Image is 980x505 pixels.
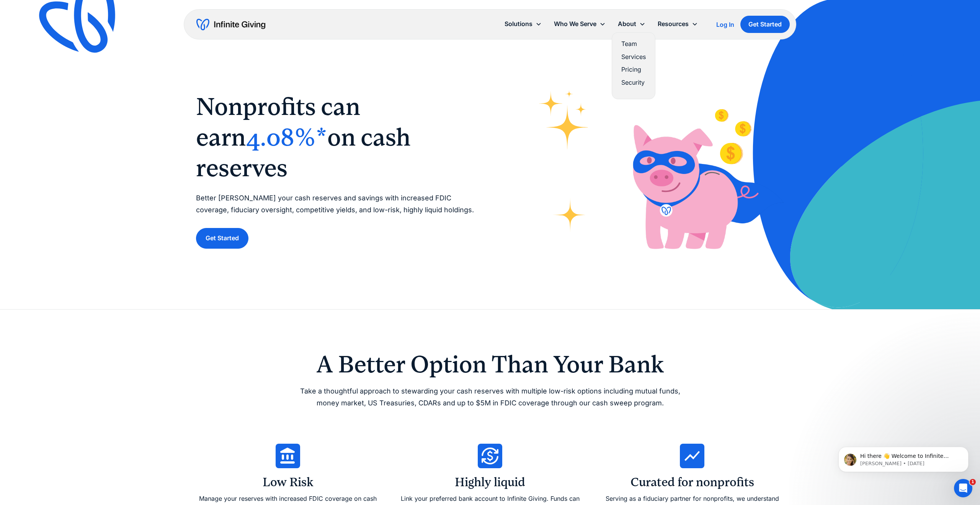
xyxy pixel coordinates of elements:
h3: Low Risk [263,474,314,490]
div: Who We Serve [548,16,612,32]
nav: About [612,32,655,99]
iframe: Intercom notifications message [827,431,980,484]
iframe: Intercom live chat [954,479,972,497]
h1: ‍ ‍ [196,91,475,183]
a: Get Started [196,228,248,248]
div: Solutions [505,19,532,29]
h3: Highly liquid [455,474,525,490]
div: About [612,16,652,32]
div: Log In [716,21,734,28]
a: home [196,18,265,31]
a: Services [621,52,646,62]
div: Resources [658,19,689,29]
p: Take a thoughtful approach to stewarding your cash reserves with multiple low-risk options includ... [294,385,686,409]
a: Team [621,39,646,49]
div: Who We Serve [554,19,596,29]
span: Nonprofits can earn [196,92,360,151]
a: Pricing [621,64,646,75]
h2: A Better Option Than Your Bank [294,353,686,376]
div: Solutions [498,16,548,32]
p: Better [PERSON_NAME] your cash reserves and savings with increased FDIC coverage, fiduciary overs... [196,192,475,216]
a: Get Started [740,16,790,33]
span: 4.08%* [246,123,327,151]
a: Security [621,77,646,88]
span: 1 [970,479,976,485]
a: Log In [716,20,734,29]
h3: Curated for nonprofits [630,474,754,490]
div: Resources [652,16,704,32]
div: About [618,19,636,29]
